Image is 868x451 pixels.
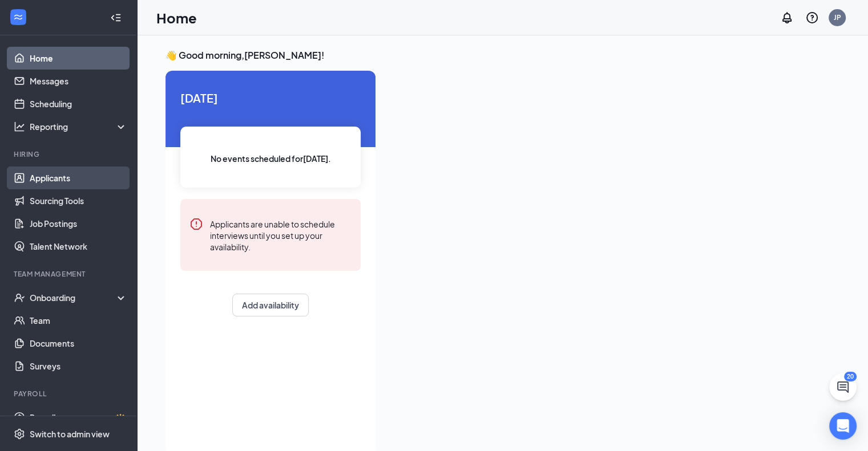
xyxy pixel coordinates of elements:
a: Talent Network [30,235,127,258]
a: Sourcing Tools [30,189,127,212]
a: Applicants [30,166,127,189]
a: Messages [30,70,127,92]
div: Team Management [14,269,125,279]
h1: Home [156,8,197,27]
button: Add availability [232,294,309,316]
div: 20 [844,372,857,381]
svg: Analysis [14,121,25,132]
div: Reporting [30,121,128,132]
svg: WorkstreamLogo [13,11,24,23]
svg: Collapse [110,12,122,23]
a: Surveys [30,355,127,377]
div: Applicants are unable to schedule interviews until you set up your availability. [210,217,352,253]
a: Home [30,47,127,70]
h3: 👋 Good morning, [PERSON_NAME] ! [165,49,839,62]
a: PayrollCrown [30,406,127,429]
svg: Notifications [780,11,794,25]
a: Documents [30,332,127,355]
a: Team [30,309,127,332]
svg: Error [189,217,203,231]
svg: QuestionInfo [805,11,819,25]
div: Payroll [14,389,125,399]
div: Open Intercom Messenger [829,412,857,440]
svg: Settings [14,428,25,440]
a: Scheduling [30,92,127,115]
a: Job Postings [30,212,127,235]
svg: ChatActive [836,380,850,394]
span: [DATE] [180,89,361,107]
div: Onboarding [30,292,118,303]
svg: UserCheck [14,292,25,303]
span: No events scheduled for [DATE] . [211,152,331,165]
div: Switch to admin view [30,428,110,440]
div: JP [834,13,841,22]
div: Hiring [14,149,125,159]
button: ChatActive [829,373,857,401]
